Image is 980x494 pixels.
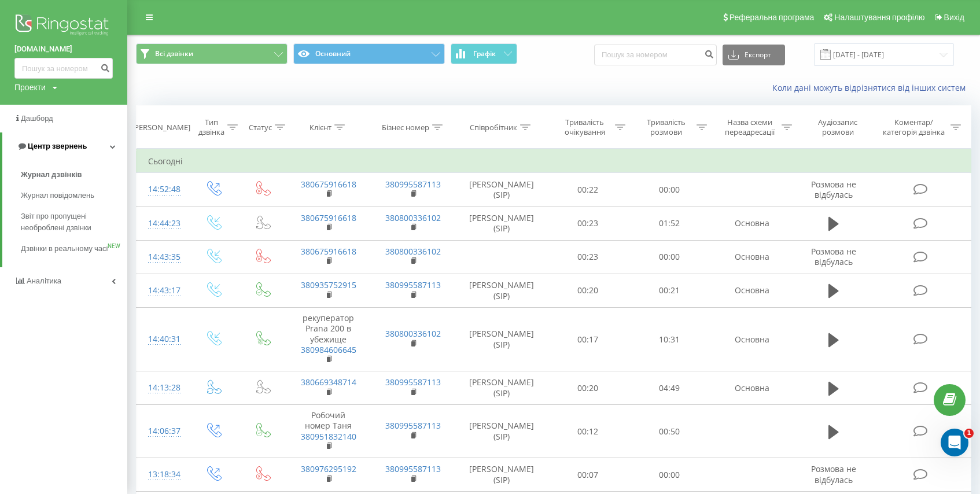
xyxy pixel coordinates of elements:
[286,405,371,458] td: Робочий номер Таня
[301,212,356,223] a: 380675916618
[456,371,547,405] td: [PERSON_NAME] (SIP)
[301,377,356,388] a: 380669348714
[628,371,710,405] td: 04:49
[14,43,113,55] a: [DOMAIN_NAME]
[21,185,127,206] a: Журнал повідомлень
[21,206,127,238] a: Звіт про пропущені необроблені дзвінки
[547,173,628,207] td: 00:22
[148,463,177,486] div: 13:18:34
[456,405,547,458] td: [PERSON_NAME] (SIP)
[547,371,628,405] td: 00:20
[385,246,441,257] a: 380800336102
[628,405,710,458] td: 00:50
[594,45,717,65] input: Пошук за номером
[456,458,547,492] td: [PERSON_NAME] (SIP)
[14,58,113,79] input: Пошук за номером
[451,43,517,64] button: Графік
[148,279,177,302] div: 14:43:17
[558,117,613,137] div: Тривалість очікування
[547,458,628,492] td: 00:07
[385,212,441,223] a: 380800336102
[710,240,795,274] td: Основна
[148,212,177,235] div: 14:44:23
[21,114,53,123] span: Дашборд
[137,150,971,173] td: Сьогодні
[628,240,710,274] td: 00:00
[547,405,628,458] td: 00:12
[385,179,441,190] a: 380995587113
[148,377,177,399] div: 14:13:28
[944,13,964,22] span: Вихід
[805,117,870,137] div: Аудіозапис розмови
[628,308,710,371] td: 10:31
[286,308,371,371] td: рекуператор Рrana 200 в убежище
[628,207,710,240] td: 01:52
[385,420,441,431] a: 380995587113
[547,274,628,307] td: 00:20
[456,274,547,307] td: [PERSON_NAME] (SIP)
[385,377,441,388] a: 380995587113
[382,123,429,132] div: Бізнес номер
[547,207,628,240] td: 00:23
[811,463,856,485] span: Розмова не відбулась
[456,207,547,240] td: [PERSON_NAME] (SIP)
[639,117,694,137] div: Тривалість розмови
[148,246,177,268] div: 14:43:35
[310,123,331,132] div: Клієнт
[249,123,272,132] div: Статус
[21,238,127,259] a: Дзвінки в реальному часіNEW
[21,190,94,201] span: Журнал повідомлень
[730,13,815,22] span: Реферальна програма
[301,431,356,442] a: 380951832140
[21,164,127,185] a: Журнал дзвінків
[710,207,795,240] td: Основна
[14,82,46,93] div: Проекти
[710,274,795,307] td: Основна
[811,246,856,267] span: Розмова не відбулась
[834,13,924,22] span: Налаштування профілю
[720,117,779,137] div: Назва схеми переадресації
[470,123,517,132] div: Співробітник
[772,82,971,93] a: Коли дані можуть відрізнятися вiд інших систем
[385,328,441,339] a: 380800336102
[198,117,224,137] div: Тип дзвінка
[301,279,356,290] a: 380935752915
[21,243,108,255] span: Дзвінки в реальному часі
[301,179,356,190] a: 380675916618
[628,458,710,492] td: 00:00
[155,49,193,58] span: Всі дзвінки
[385,463,441,474] a: 380995587113
[21,211,121,234] span: Звіт про пропущені необроблені дзвінки
[28,142,87,150] span: Центр звернень
[456,173,547,207] td: [PERSON_NAME] (SIP)
[473,50,496,58] span: Графік
[941,429,968,456] iframe: Intercom live chat
[723,45,785,65] button: Експорт
[880,117,948,137] div: Коментар/категорія дзвінка
[2,132,127,160] a: Центр звернень
[14,12,113,40] img: Ringostat logo
[136,43,288,64] button: Всі дзвінки
[710,371,795,405] td: Основна
[547,240,628,274] td: 00:23
[811,179,856,200] span: Розмова не відбулась
[628,274,710,307] td: 00:21
[628,173,710,207] td: 00:00
[148,178,177,201] div: 14:52:48
[301,246,356,257] a: 380675916618
[148,328,177,351] div: 14:40:31
[21,169,82,180] span: Журнал дзвінків
[301,463,356,474] a: 380976295192
[385,279,441,290] a: 380995587113
[964,429,974,438] span: 1
[132,123,190,132] div: [PERSON_NAME]
[710,308,795,371] td: Основна
[301,344,356,355] a: 380984606645
[27,277,61,285] span: Аналiтика
[547,308,628,371] td: 00:17
[456,308,547,371] td: [PERSON_NAME] (SIP)
[148,420,177,443] div: 14:06:37
[293,43,445,64] button: Основний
